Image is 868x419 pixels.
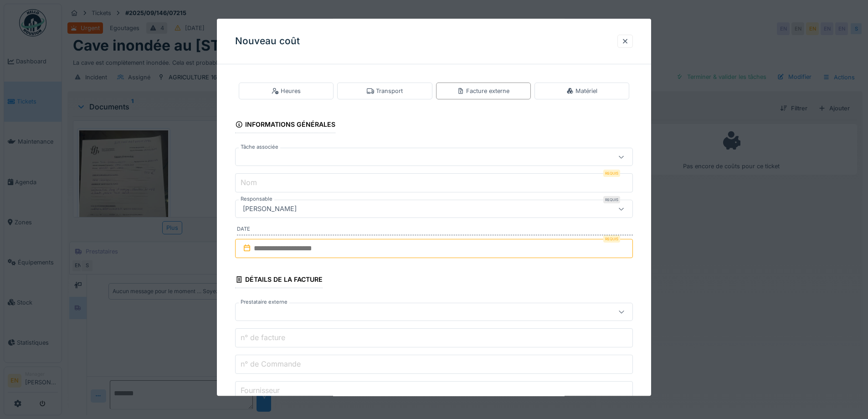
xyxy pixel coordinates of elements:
[239,196,274,203] label: Responsable
[235,118,335,134] div: Informations générales
[239,359,303,370] label: n° de Commande
[237,226,633,236] label: Date
[239,299,289,306] label: Prestataire externe
[239,385,282,396] label: Fournisseur
[603,235,620,243] div: Requis
[566,87,597,95] div: Matériel
[239,332,287,343] label: n° de facture
[457,87,509,95] div: Facture externe
[603,170,620,177] div: Requis
[239,144,280,151] label: Tâche associée
[603,197,620,204] div: Requis
[235,36,300,47] h3: Nouveau coût
[367,87,403,95] div: Transport
[272,87,301,95] div: Heures
[239,204,300,214] div: [PERSON_NAME]
[235,273,323,288] div: Détails de la facture
[239,177,259,188] label: Nom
